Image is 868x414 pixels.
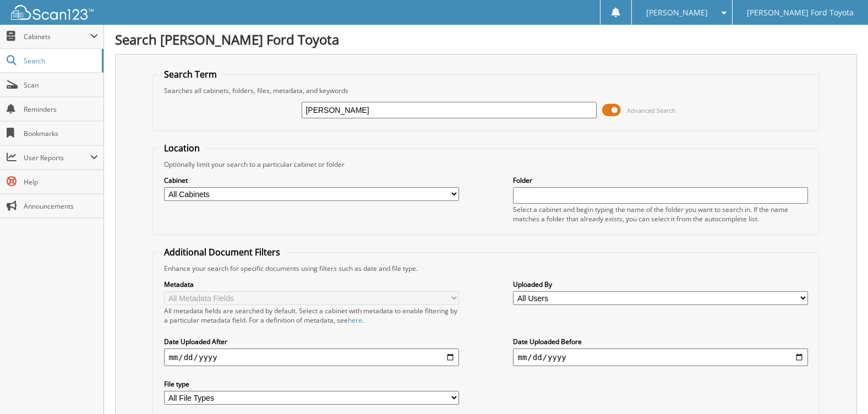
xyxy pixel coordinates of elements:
[24,56,96,66] span: Search
[159,160,813,169] div: Optionally limit your search to a particular cabinet or folder
[24,201,98,211] span: Announcements
[348,315,362,325] a: here
[159,264,813,273] div: Enhance your search for specific documents using filters such as date and file type.
[813,361,868,414] iframe: Chat Widget
[627,106,676,115] span: Advanced Search
[164,379,458,389] label: File type
[11,5,94,20] img: scan123-logo-white.svg
[159,246,286,258] legend: Additional Document Filters
[164,348,458,366] input: start
[115,30,857,48] h1: Search [PERSON_NAME] Ford Toyota
[164,176,458,185] label: Cabinet
[159,142,205,154] legend: Location
[159,86,813,95] div: Searches all cabinets, folders, files, metadata, and keywords
[513,337,807,346] label: Date Uploaded Before
[24,32,90,41] span: Cabinets
[24,177,98,187] span: Help
[747,9,854,16] span: [PERSON_NAME] Ford Toyota
[24,153,90,162] span: User Reports
[24,129,98,138] span: Bookmarks
[24,105,98,114] span: Reminders
[513,176,807,185] label: Folder
[646,9,708,16] span: [PERSON_NAME]
[24,80,98,90] span: Scan
[513,348,807,366] input: end
[159,68,222,80] legend: Search Term
[513,205,807,224] div: Select a cabinet and begin typing the name of the folder you want to search in. If the name match...
[164,280,458,289] label: Metadata
[164,306,458,325] div: All metadata fields are searched by default. Select a cabinet with metadata to enable filtering b...
[164,337,458,346] label: Date Uploaded After
[513,280,807,289] label: Uploaded By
